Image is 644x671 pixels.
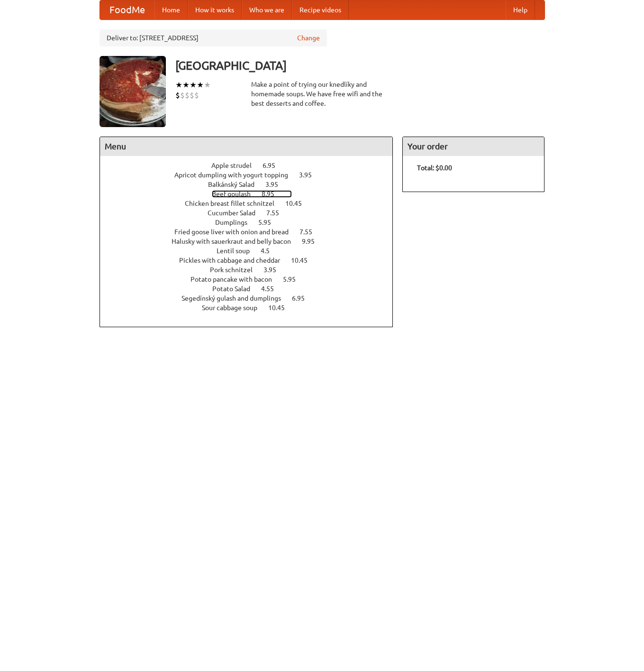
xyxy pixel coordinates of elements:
a: Halusky with sauerkraut and belly bacon 9.95 [172,238,332,245]
a: Balkánský Salad 3.95 [208,181,296,188]
a: Apricot dumpling with yogurt topping 3.95 [174,171,329,179]
span: 3.95 [265,181,288,188]
a: Beef goulash 8.95 [212,190,292,198]
a: Potato Salad 4.55 [212,285,291,293]
a: Pickles with cabbage and cheddar 10.45 [179,257,325,264]
span: 10.45 [268,304,294,312]
li: $ [190,90,194,101]
span: Dumplings [215,219,257,226]
a: Potato pancake with bacon 5.95 [190,276,313,283]
span: 8.95 [262,190,284,198]
span: 10.45 [285,200,311,207]
span: 9.95 [302,238,324,245]
li: $ [180,90,185,101]
span: Sour cabbage soup [202,304,267,312]
a: Chicken breast fillet schnitzel 10.45 [185,200,319,207]
a: How it works [188,0,242,19]
div: Deliver to: [STREET_ADDRESS] [100,29,327,46]
img: angular.jpg [100,56,166,127]
span: Segedínský gulash and dumplings [181,294,290,302]
a: Who we are [242,0,292,19]
a: Segedínský gulash and dumplings 6.95 [181,294,322,302]
a: FoodMe [100,0,154,19]
li: ★ [175,80,182,90]
li: ★ [204,80,211,90]
span: 4.55 [261,285,283,293]
a: Home [154,0,188,19]
li: ★ [190,80,197,90]
span: 3.95 [263,266,286,274]
li: $ [185,90,190,101]
a: Sour cabbage soup 10.45 [202,304,302,312]
a: Lentil soup 4.5 [217,247,287,255]
span: Potato pancake with bacon [190,276,281,283]
a: Pork schnitzel 3.95 [210,266,294,274]
a: Change [297,33,320,43]
span: Apple strudel [211,162,261,169]
span: 3.95 [299,171,321,179]
li: $ [175,90,180,101]
h3: [GEOGRAPHIC_DATA] [175,56,545,75]
span: 5.95 [258,219,281,226]
span: 4.5 [261,247,279,255]
a: Cucumber Salad 7.55 [208,209,297,217]
span: 7.55 [266,209,289,217]
span: Pork schnitzel [210,266,262,274]
span: 6.95 [263,162,285,169]
span: Cucumber Salad [208,209,265,217]
span: 5.95 [283,276,305,283]
h4: Menu [100,137,393,156]
span: Fried goose liver with onion and bread [174,228,298,236]
a: Dumplings 5.95 [215,219,289,226]
a: Fried goose liver with onion and bread 7.55 [174,228,330,236]
span: Lentil soup [217,247,259,255]
span: Chicken breast fillet schnitzel [185,200,284,207]
span: Halusky with sauerkraut and belly bacon [172,238,300,245]
span: 7.55 [299,228,322,236]
li: ★ [182,80,190,90]
div: Make a point of trying our knedlíky and homemade soups. We have free wifi and the best desserts a... [251,80,393,108]
a: Recipe videos [292,0,349,19]
li: ★ [197,80,204,90]
span: Apricot dumpling with yogurt topping [174,171,298,179]
b: Total: $0.00 [417,164,452,172]
span: Pickles with cabbage and cheddar [179,257,290,264]
h4: Your order [403,137,544,156]
span: Beef goulash [212,190,260,198]
a: Help [506,0,535,19]
span: 10.45 [291,257,317,264]
span: Potato Salad [212,285,260,293]
span: Balkánský Salad [208,181,264,188]
a: Apple strudel 6.95 [211,162,293,169]
span: 6.95 [292,294,314,302]
li: $ [194,90,199,101]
